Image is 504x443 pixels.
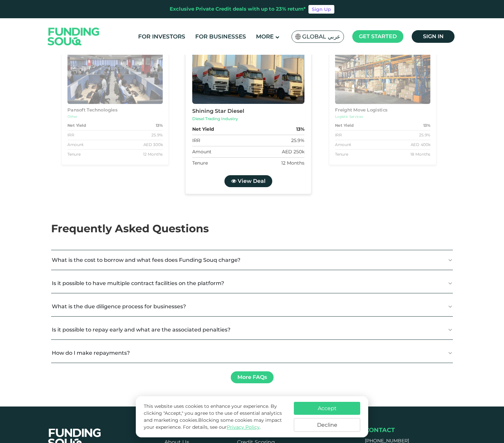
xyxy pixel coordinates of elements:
[224,175,272,187] a: View Deal
[291,137,304,144] div: 25.9%
[67,132,74,138] div: IRR
[295,34,301,39] img: SA Flag
[143,151,163,157] div: 12 Months
[67,151,81,157] div: Tenure
[335,132,342,138] div: IRR
[41,20,106,53] img: Logo
[423,122,430,128] strong: 13%
[183,424,261,430] span: For details, see our .
[256,33,274,40] span: More
[151,132,163,138] div: 25.9%
[335,114,430,119] div: Logistic Services
[67,47,163,104] img: Business Image
[136,31,187,42] a: For Investors
[410,151,430,157] div: 18 Months
[308,5,334,14] a: Sign Up
[192,126,214,133] strong: Net Yield
[143,142,163,148] div: AED 300k
[294,418,360,432] button: Decline
[156,122,163,128] strong: 13%
[411,142,431,148] div: AED 400k
[170,5,306,13] div: Exclusive Private Credit deals with up to 23% return*
[231,371,274,383] a: More FAQs
[294,402,360,415] button: Accept
[67,122,86,128] strong: Net Yield
[335,122,354,128] strong: Net Yield
[144,403,287,431] p: This website uses cookies to enhance your experience. By clicking "Accept," you agree to the use ...
[238,178,266,184] span: View Deal
[51,343,453,363] button: How do I make repayments?
[365,426,395,434] span: Contact
[192,116,304,122] div: Diesel Trading Industry
[67,114,163,119] div: Other
[335,151,348,157] div: Tenure
[192,37,304,104] img: Business Image
[192,160,208,167] div: Tenure
[296,126,304,133] strong: 13%
[192,137,200,144] div: IRR
[194,31,248,42] a: For Businesses
[282,148,304,155] div: AED 250k
[144,417,282,430] span: Blocking some cookies may impact your experience.
[192,148,211,155] div: Amount
[51,250,453,270] button: What is the cost to borrow and what fees does Funding Souq charge?
[192,107,304,115] div: Shining Star Diesel
[335,107,430,113] div: Freight Move Logistics
[67,107,163,113] div: Pansoft Technologies
[302,33,340,40] span: Global عربي
[227,424,260,430] a: Privacy Policy
[335,47,430,104] img: Business Image
[359,33,397,39] span: Get started
[423,33,444,39] span: Sign in
[419,132,431,138] div: 25.9%
[335,142,351,148] div: Amount
[51,222,209,235] span: Frequently Asked Questions
[412,30,455,43] a: Sign in
[51,273,453,293] button: Is it possible to have multiple contract facilities on the platform?
[51,320,453,339] button: Is it possible to repay early and what are the associated penalties?
[281,160,304,167] div: 12 Months
[51,297,453,316] button: What is the due diligence process for businesses?
[67,142,84,148] div: Amount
